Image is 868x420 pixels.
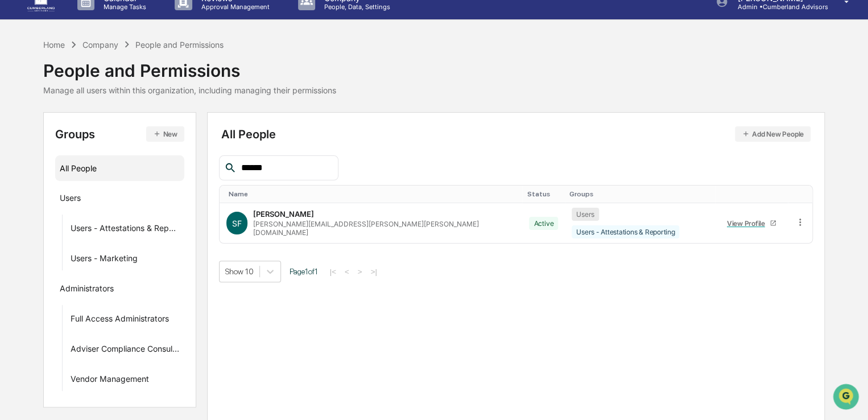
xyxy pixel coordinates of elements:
p: People, Data, Settings [315,3,396,11]
div: Adviser Compliance Consulting [71,344,180,357]
div: Toggle SortBy [569,190,710,198]
div: Full Access Administrators [71,314,169,327]
div: All People [221,126,811,142]
div: 🔎 [11,166,20,175]
div: 🗄️ [82,145,92,154]
span: Page 1 of 1 [290,267,318,276]
button: |< [326,267,340,277]
span: Preclearance [23,143,73,155]
div: [PERSON_NAME] [253,209,314,219]
div: Toggle SortBy [527,190,560,198]
button: > [354,267,366,277]
p: How can we help? [11,24,207,42]
a: Powered byPylon [80,192,138,201]
div: Administrators [60,283,114,297]
img: 1746055101610-c473b297-6a78-478c-a979-82029cc54cd1 [11,87,32,108]
div: We're available if you need us! [39,98,144,108]
a: 🗄️Attestations [78,139,146,159]
iframe: Open customer support [832,382,862,413]
p: Manage Tasks [94,3,152,11]
div: 🖐️ [11,145,20,154]
div: Company [82,40,118,50]
div: Toggle SortBy [797,190,808,198]
div: Home [43,40,65,50]
a: 🔎Data Lookup [7,160,76,181]
div: Users - Attestations & Reporting [572,225,679,238]
div: Users - Marketing [71,253,138,267]
button: >| [367,267,380,277]
div: All People [60,159,180,178]
div: View Profile [727,219,770,228]
button: Add New People [735,126,811,142]
div: Active [529,217,558,230]
div: Users - Attestations & Reporting [71,223,180,237]
button: New [146,126,184,142]
div: [PERSON_NAME][EMAIL_ADDRESS][PERSON_NAME][PERSON_NAME][DOMAIN_NAME] [253,220,515,237]
span: Attestations [94,143,141,155]
div: Start new chat [39,87,187,98]
button: Start new chat [193,90,207,104]
span: SF [232,219,242,228]
div: Users [60,193,81,207]
button: < [341,267,353,277]
div: Groups [55,126,184,142]
div: Manage all users within this organization, including managing their permissions [43,85,336,95]
p: Approval Management [192,3,275,11]
a: View Profile [722,215,781,232]
p: Admin • Cumberland Advisors [728,3,828,11]
div: People and Permissions [135,40,224,50]
span: Data Lookup [23,165,72,176]
a: 🖐️Preclearance [7,139,78,159]
span: Pylon [113,193,138,201]
div: Vendor Management [71,374,149,388]
div: Toggle SortBy [229,190,518,198]
div: Users [572,208,599,221]
div: Toggle SortBy [720,190,783,198]
div: People and Permissions [43,51,336,81]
